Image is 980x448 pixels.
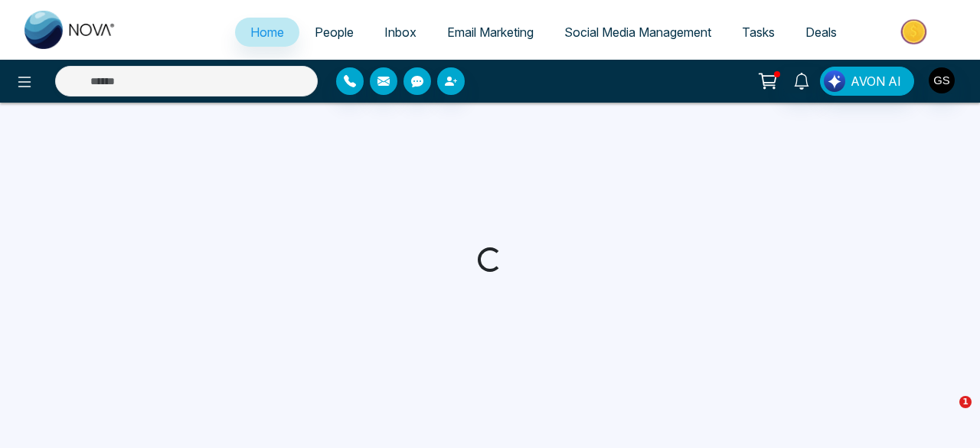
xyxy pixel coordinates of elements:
[742,25,775,40] span: Tasks
[549,18,727,47] a: Social Media Management
[820,67,914,96] button: AVON AI
[24,11,116,49] img: Nova CRM Logo
[432,18,549,47] a: Email Marketing
[315,25,354,40] span: People
[299,18,369,47] a: People
[250,25,284,40] span: Home
[851,72,901,90] span: AVON AI
[805,25,837,40] span: Deals
[235,18,299,47] a: Home
[928,396,965,433] iframe: Intercom live chat
[929,67,955,93] img: User Avatar
[384,25,416,40] span: Inbox
[564,25,711,40] span: Social Media Management
[447,25,534,40] span: Email Marketing
[369,18,432,47] a: Inbox
[824,70,845,92] img: Lead Flow
[860,15,971,49] img: Market-place.gif
[727,18,790,47] a: Tasks
[959,396,972,408] span: 1
[790,18,852,47] a: Deals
